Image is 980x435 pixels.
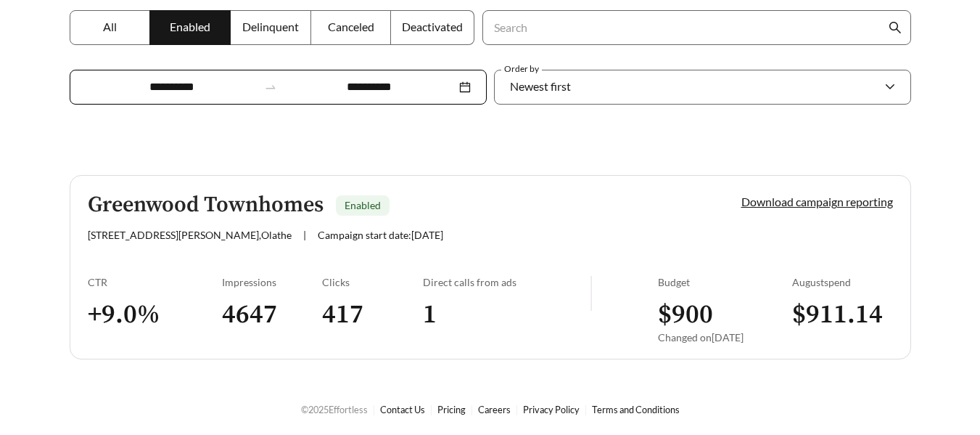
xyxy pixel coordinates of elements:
[437,404,466,415] a: Pricing
[88,276,222,288] div: CTR
[264,81,277,94] span: to
[741,195,893,208] a: Download campaign reporting
[792,276,893,288] div: August spend
[478,404,511,415] a: Careers
[303,229,306,241] span: |
[658,331,792,343] div: Changed on [DATE]
[170,20,210,33] span: Enabled
[70,175,911,359] a: Greenwood TownhomesEnabled[STREET_ADDRESS][PERSON_NAME],Olathe|Campaign start date:[DATE]Download...
[423,298,590,331] h3: 1
[523,404,580,415] a: Privacy Policy
[792,298,893,331] h3: $ 911.14
[301,404,368,415] span: © 2025 Effortless
[328,20,374,33] span: Canceled
[318,229,443,241] span: Campaign start date: [DATE]
[222,276,323,288] div: Impressions
[380,404,425,415] a: Contact Us
[322,298,423,331] h3: 417
[658,298,792,331] h3: $ 900
[402,20,463,33] span: Deactivated
[889,21,902,34] span: search
[423,276,590,288] div: Direct calls from ads
[658,276,792,288] div: Budget
[345,199,381,211] span: Enabled
[88,229,292,241] span: [STREET_ADDRESS][PERSON_NAME] , Olathe
[242,20,299,33] span: Delinquent
[590,276,592,311] img: line
[510,79,571,93] span: Newest first
[103,20,117,33] span: All
[322,276,423,288] div: Clicks
[88,193,324,217] h5: Greenwood Townhomes
[264,81,277,94] span: swap-right
[592,404,680,415] a: Terms and Conditions
[88,298,222,331] h3: + 9.0 %
[222,298,323,331] h3: 4647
